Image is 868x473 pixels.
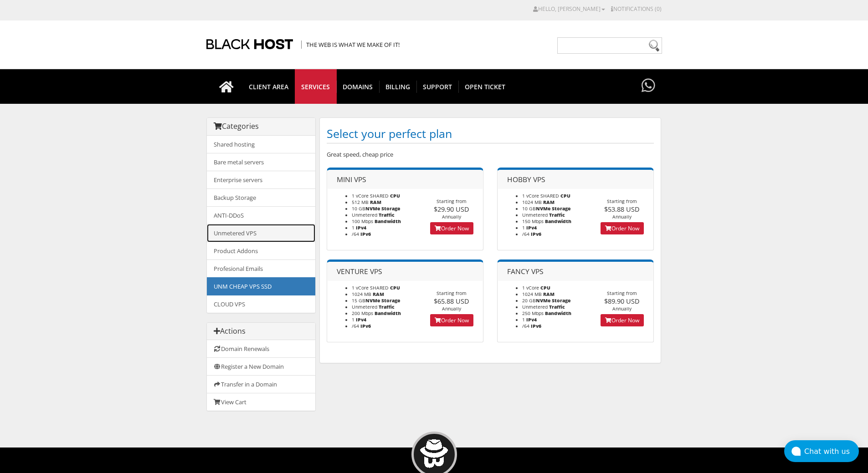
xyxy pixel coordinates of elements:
[522,304,548,310] span: Unmetered
[601,314,644,326] a: Order Now
[375,310,401,316] b: Bandwidth
[379,212,395,218] b: Traffic
[430,222,473,234] a: Order Now
[560,193,570,199] b: CPU
[375,218,401,224] b: Bandwidth
[207,224,315,242] a: Unmetered VPS
[522,316,525,323] span: 1
[601,222,644,234] a: Order Now
[352,193,389,199] span: 1 vCore SHARED
[604,204,640,214] span: $53.88 USD
[522,212,548,218] span: Unmetered
[421,198,483,220] div: Starting from Annually
[337,174,366,184] span: MINI VPS
[352,291,371,297] span: 1024 MB
[352,224,354,231] span: 1
[352,212,377,218] span: Unmetered
[207,340,315,358] a: Domain Renewals
[639,69,657,103] a: Have questions?
[336,69,380,104] a: Domains
[458,81,512,93] span: Open Ticket
[507,266,544,276] span: FANCY VPS
[522,291,542,297] span: 1024 MB
[327,150,654,158] p: Great speed, cheap price
[552,205,570,212] b: Storage
[591,198,653,220] div: Starting from Annually
[301,41,400,49] span: The Web is what we make of it!
[784,440,859,462] button: Chat with us
[522,199,542,205] span: 1024 MB
[352,310,373,316] span: 200 Mbps
[295,81,337,93] span: SERVICES
[295,69,337,104] a: SERVICES
[434,204,469,214] span: $29.90 USD
[356,316,366,323] b: IPv4
[352,199,369,205] span: 512 MB
[242,69,295,104] a: CLIENT AREA
[611,5,662,13] a: Notifications (0)
[352,218,373,224] span: 100 Mbps
[536,297,550,304] b: NVMe
[522,193,559,199] span: 1 vCore SHARED
[207,295,315,313] a: CLOUD VPS
[360,231,371,237] b: IPv6
[207,259,315,278] a: Profesional Emails
[531,323,541,329] b: IPv6
[522,285,539,291] span: 1 vCore
[207,188,315,207] a: Backup Storage
[214,327,308,336] h3: Actions
[207,277,315,295] a: UNM CHEAP VPS SSD
[421,290,483,312] div: Starting from Annually
[327,125,654,143] h1: Select your perfect plan
[545,310,571,316] b: Bandwidth
[379,304,395,310] b: Traffic
[533,5,605,13] a: Hello, [PERSON_NAME]
[604,296,640,305] span: $89.90 USD
[207,136,315,153] a: Shared hosting
[379,69,417,104] a: Billing
[543,291,555,297] b: RAM
[557,37,662,54] input: Need help?
[370,199,381,205] b: RAM
[352,231,359,237] span: /64
[207,393,315,411] a: View Cart
[381,205,400,212] b: Storage
[549,212,565,218] b: Traffic
[526,224,537,231] b: IPv4
[352,285,389,291] span: 1 vCore SHARED
[207,206,315,224] a: ANTI-DDoS
[430,314,473,326] a: Order Now
[543,199,555,205] b: RAM
[214,122,308,131] h3: Categories
[531,231,541,237] b: IPv6
[416,69,459,104] a: Support
[207,375,315,393] a: Transfer in a Domain
[522,297,550,304] span: 20 GB
[360,323,371,329] b: IPv6
[804,447,859,456] div: Chat with us
[507,174,545,184] span: HOBBY VPS
[207,171,315,189] a: Enterprise servers
[207,242,315,260] a: Product Addons
[458,69,512,104] a: Open Ticket
[379,81,417,93] span: Billing
[352,205,380,212] span: 10 GB
[416,81,459,93] span: Support
[242,81,295,93] span: CLIENT AREA
[536,205,550,212] b: NVMe
[522,231,529,237] span: /64
[365,297,380,304] b: NVMe
[552,297,570,304] b: Storage
[522,205,550,212] span: 10 GB
[207,357,315,376] a: Register a New Domain
[591,290,653,312] div: Starting from Annually
[207,153,315,171] a: Bare metal servers
[210,69,243,104] a: Go to homepage
[522,218,544,224] span: 150 Mbps
[352,323,359,329] span: /64
[356,224,366,231] b: IPv4
[522,323,529,329] span: /64
[373,291,384,297] b: RAM
[434,296,469,305] span: $65.88 USD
